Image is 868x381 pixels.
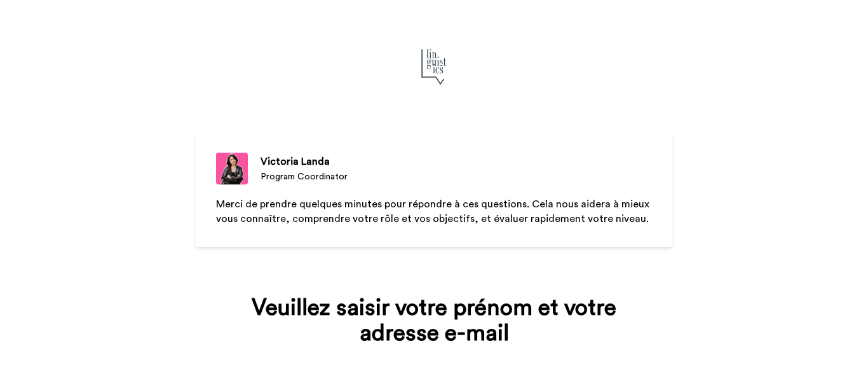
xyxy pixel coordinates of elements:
[216,153,248,184] img: Program Coordinator
[261,170,348,183] div: Program Coordinator
[214,295,654,346] div: Veuillez saisir votre prénom et votre adresse e-mail
[409,41,459,92] img: https://cdn.bonjoro.com/media/52e2ed42-8340-4038-9d2f-7028d6439df5/59e9daa0-b027-4258-99b4-c70d29...
[261,154,348,169] div: Victoria Landa
[216,199,652,224] span: Merci de prendre quelques minutes pour répondre à ces questions. Cela nous aidera à mieux vous co...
